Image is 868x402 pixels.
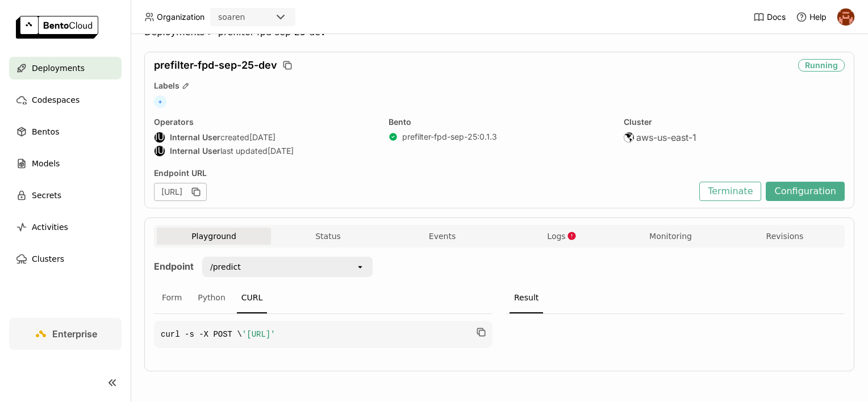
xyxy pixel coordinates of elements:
button: Status [271,228,385,245]
span: Docs [767,12,786,22]
button: Events [385,228,499,245]
div: /predict [210,261,241,273]
strong: Endpoint [154,261,194,272]
a: Codespaces [9,89,122,111]
div: IU [155,132,165,143]
a: Models [9,152,122,175]
span: Models [32,157,60,170]
input: Selected soaren. [246,12,247,23]
span: Help [809,12,827,22]
span: Activities [32,220,68,234]
div: last updated [154,145,375,157]
span: Deployments [32,61,85,75]
span: Logs [547,231,565,241]
span: aws-us-east-1 [636,132,696,143]
div: Cluster [624,117,845,127]
div: Operators [154,117,375,127]
button: Monitoring [614,228,728,245]
div: CURL [237,283,268,313]
div: IU [155,146,165,156]
svg: open [356,262,365,271]
span: Enterprise [52,328,97,340]
span: Organization [157,12,205,22]
img: logo [16,16,98,39]
strong: Internal User [170,132,220,143]
div: Python [193,283,230,313]
div: Result [510,283,543,313]
a: Enterprise [9,318,122,350]
div: Running [798,59,845,72]
span: [DATE] [268,146,294,156]
a: Secrets [9,184,122,207]
a: prefilter-fpd-sep-25:0.1.3 [402,132,497,142]
a: Bentos [9,120,122,143]
span: Secrets [32,189,61,202]
div: Labels [154,81,845,91]
code: curl -s -X POST \ [154,321,493,348]
div: Internal User [154,132,165,143]
div: created [154,132,375,143]
div: soaren [218,11,245,23]
span: Bentos [32,125,59,139]
a: Docs [753,11,786,23]
div: Help [796,11,827,23]
strong: Internal User [170,146,220,156]
span: prefilter-fpd-sep-25-dev [154,59,277,72]
span: + [154,95,166,108]
div: Internal User [154,145,165,157]
button: Playground [157,228,271,245]
span: Codespaces [32,93,80,107]
button: Terminate [699,182,761,201]
div: Endpoint URL [154,168,694,178]
button: Revisions [728,228,842,245]
img: h0akoisn5opggd859j2zve66u2a2 [837,9,854,26]
div: Bento [389,117,610,127]
a: Deployments [9,57,122,79]
span: Clusters [32,252,64,266]
a: Clusters [9,248,122,270]
button: Configuration [766,182,845,201]
div: Form [157,283,186,313]
span: [DATE] [249,132,276,143]
div: [URL] [154,183,207,201]
span: '[URL]' [242,330,276,339]
a: Activities [9,216,122,238]
input: Selected /predict. [242,261,243,273]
